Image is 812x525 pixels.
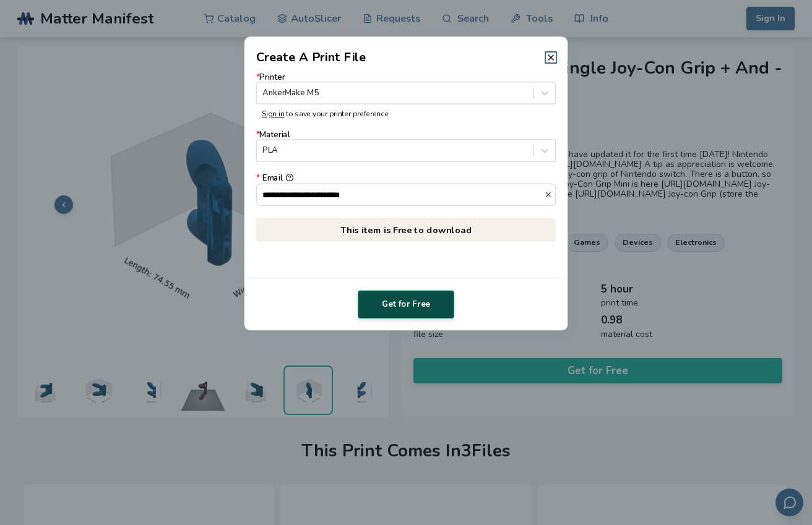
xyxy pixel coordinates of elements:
[256,174,556,183] div: Email
[256,130,556,162] label: Material
[256,217,556,241] p: This item is Free to download
[256,72,556,104] label: Printer
[262,110,550,119] p: to save your printer preference
[256,48,366,66] h2: Create A Print File
[544,190,555,198] button: *Email
[285,174,293,182] button: *Email
[257,184,545,205] input: *Email
[358,291,454,319] button: Get for Free
[262,146,265,155] input: *MaterialPLA
[262,109,284,119] a: Sign in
